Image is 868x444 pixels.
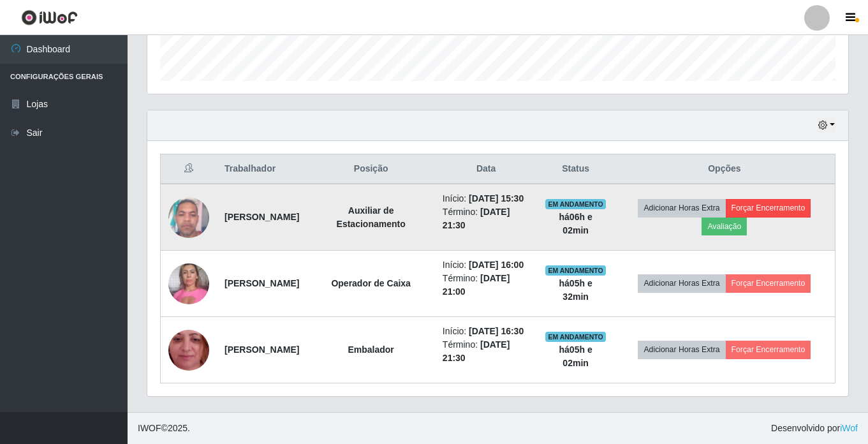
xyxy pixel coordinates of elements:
[138,423,161,433] span: IWOF
[469,193,524,204] time: [DATE] 15:30
[840,423,858,433] a: iWof
[435,154,538,184] th: Data
[443,272,530,299] li: Término:
[702,218,747,235] button: Avaliação
[559,278,592,302] strong: há 05 h e 32 min
[726,274,811,292] button: Forçar Encerramento
[348,344,394,355] strong: Embalador
[537,154,614,184] th: Status
[224,344,299,355] strong: [PERSON_NAME]
[168,190,209,244] img: 1746705230632.jpeg
[545,199,606,209] span: EM ANDAMENTO
[443,258,530,272] li: Início:
[726,199,811,217] button: Forçar Encerramento
[638,199,725,217] button: Adicionar Horas Extra
[638,274,725,292] button: Adicionar Horas Extra
[443,338,530,365] li: Término:
[168,256,209,311] img: 1689780238947.jpeg
[443,192,530,205] li: Início:
[224,278,299,288] strong: [PERSON_NAME]
[559,212,592,235] strong: há 06 h e 02 min
[545,332,606,342] span: EM ANDAMENTO
[469,326,524,336] time: [DATE] 16:30
[224,212,299,222] strong: [PERSON_NAME]
[138,422,190,435] span: © 2025 .
[337,205,406,229] strong: Auxiliar de Estacionamento
[443,205,530,232] li: Término:
[559,344,592,368] strong: há 05 h e 02 min
[614,154,835,184] th: Opções
[307,154,434,184] th: Posição
[771,422,858,435] span: Desenvolvido por
[331,278,411,288] strong: Operador de Caixa
[168,304,209,395] img: 1736442244800.jpeg
[469,260,524,270] time: [DATE] 16:00
[217,154,307,184] th: Trabalhador
[443,325,530,338] li: Início:
[726,341,811,359] button: Forçar Encerramento
[545,265,606,276] span: EM ANDAMENTO
[638,341,725,359] button: Adicionar Horas Extra
[21,10,78,26] img: CoreUI Logo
